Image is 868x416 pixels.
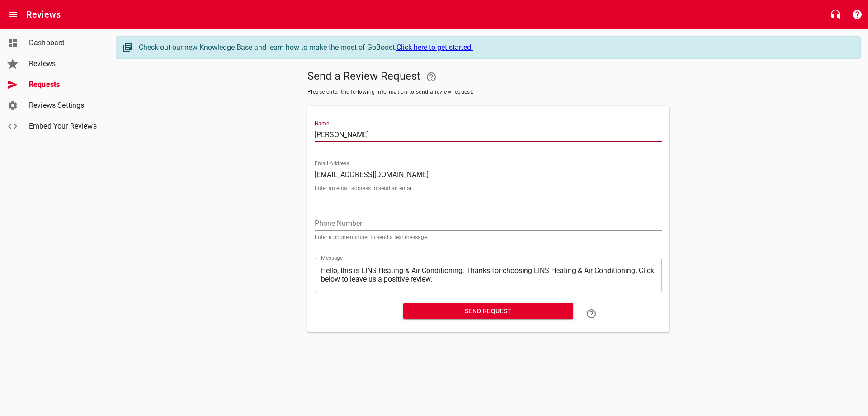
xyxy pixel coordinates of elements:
[29,79,98,90] span: Requests
[396,43,473,52] a: Click here to get started.
[846,4,868,25] button: Support Portal
[26,7,61,22] h6: Reviews
[315,186,662,191] p: Enter an email address to send an email.
[825,4,846,25] button: Live Chat
[580,303,602,325] a: Learn how to "Send a Review Request"
[29,121,98,132] span: Embed Your Reviews
[29,38,98,48] span: Dashboard
[307,66,669,88] h5: Send a Review Request
[410,306,566,317] span: Send Request
[315,234,662,240] p: Enter a phone number to send a text message.
[139,42,851,53] div: Check out our new Knowledge Base and learn how to make the most of GoBoost.
[2,4,24,25] button: Open drawer
[29,58,98,69] span: Reviews
[315,161,349,166] label: Email Address
[403,303,573,320] button: Send Request
[307,88,669,97] span: Please enter the following information to send a review request.
[29,100,98,111] span: Reviews Settings
[420,66,442,88] a: Your Google or Facebook account must be connected to "Send a Review Request"
[315,121,329,126] label: Name
[321,266,656,283] textarea: Hello, this is LINS Heating & Air Conditioning. Thanks for choosing LINS Heating & Air Conditioni...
